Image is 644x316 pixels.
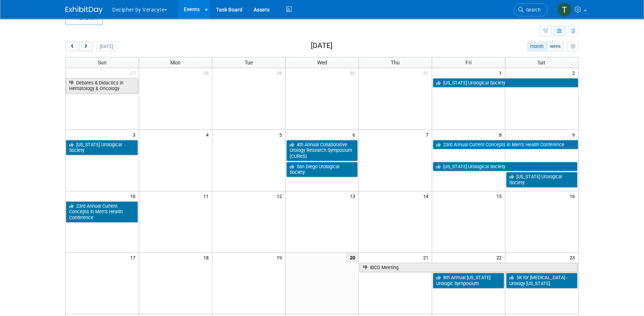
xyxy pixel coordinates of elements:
[66,78,138,93] a: Debates & Didactics in Hematology & Oncology
[360,263,577,272] a: IBCG Meeting
[433,140,578,150] a: 23rd Annual Current Concepts in Men’s Health Conference
[66,140,138,155] a: [US_STATE] Urological Society
[538,60,545,66] span: Sat
[276,191,285,201] span: 12
[129,191,139,201] span: 10
[132,130,139,139] span: 3
[276,68,285,77] span: 29
[496,191,505,201] span: 15
[506,273,577,288] a: 5K for [MEDICAL_DATA] - Urology [US_STATE]
[513,3,548,16] a: Search
[349,68,358,77] span: 30
[567,42,579,51] button: myCustomButton
[422,191,432,201] span: 14
[422,68,432,77] span: 31
[433,273,504,288] a: 8th Annual [US_STATE] Urologic Symposium
[286,140,358,161] a: 4th Annual Collaborative Urology Research Symposium (CUReS)
[66,201,138,223] a: 23rd Annual Current Concepts in Men’s Health Conference
[311,42,332,50] h2: [DATE]
[286,162,358,177] a: San Diego Urological Society
[96,42,116,51] button: [DATE]
[569,191,578,201] span: 16
[570,44,575,49] i: Personalize Calendar
[569,253,578,262] span: 23
[433,78,578,88] a: [US_STATE] Urological Society
[466,60,471,66] span: Fri
[498,68,505,77] span: 1
[506,172,577,187] a: [US_STATE] Urological Society
[129,68,139,77] span: 27
[352,130,358,139] span: 6
[496,253,505,262] span: 22
[203,253,212,262] span: 18
[498,130,505,139] span: 8
[425,130,432,139] span: 7
[65,6,103,14] img: ExhibitDay
[547,42,564,51] button: week
[524,7,541,13] span: Search
[346,253,358,262] span: 20
[349,191,358,201] span: 13
[317,60,327,66] span: Wed
[433,162,577,172] a: [US_STATE] Urological Society
[98,60,107,66] span: Sun
[245,60,253,66] span: Tue
[203,68,212,77] span: 28
[422,253,432,262] span: 21
[79,42,93,51] button: next
[203,191,212,201] span: 11
[557,3,571,17] img: Tony Alvarado
[129,253,139,262] span: 17
[278,130,285,139] span: 5
[391,60,400,66] span: Thu
[276,253,285,262] span: 19
[170,60,181,66] span: Mon
[571,68,578,77] span: 2
[571,130,578,139] span: 9
[65,42,79,51] button: prev
[205,130,212,139] span: 4
[527,42,547,51] button: month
